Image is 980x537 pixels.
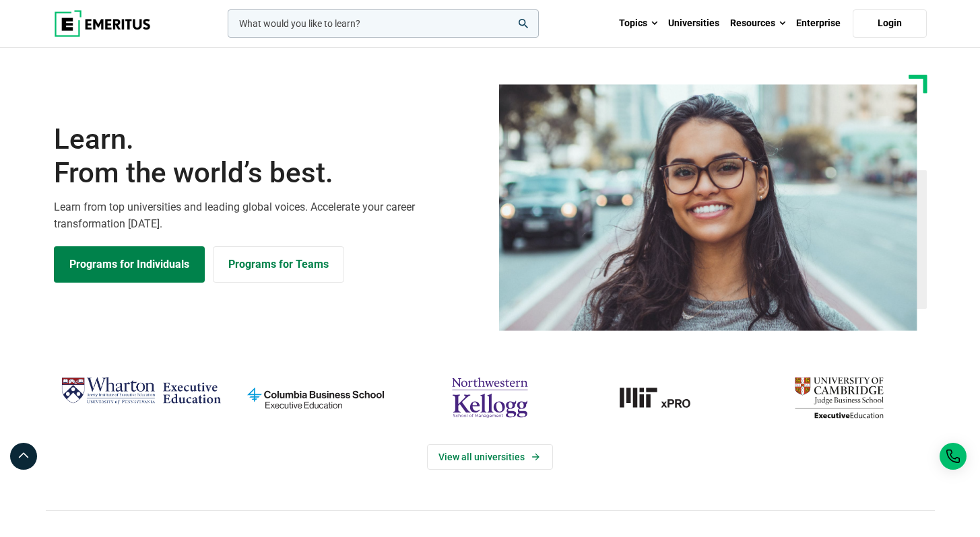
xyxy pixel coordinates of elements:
[235,371,396,424] img: columbia-business-school
[758,371,919,424] img: cambridge-judge-business-school
[213,246,344,283] a: Explore for Business
[853,9,927,38] a: Login
[54,156,482,190] span: From the world’s best.
[584,371,745,424] a: MIT-xPRO
[54,122,482,190] h1: Learn.
[410,371,570,424] img: northwestern-kellogg
[427,444,553,470] a: View Universities
[61,371,222,411] img: Wharton Executive Education
[228,9,539,38] input: woocommerce-product-search-field-0
[584,371,745,424] img: MIT xPRO
[499,84,917,331] img: Learn from the world's best
[54,246,205,283] a: Explore Programs
[54,199,482,233] p: Learn from top universities and leading global voices. Accelerate your career transformation [DATE].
